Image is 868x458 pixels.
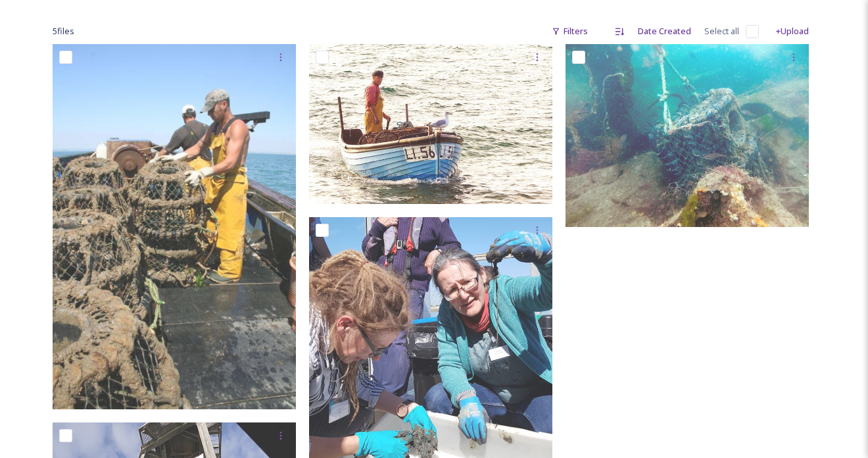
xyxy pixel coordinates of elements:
[769,18,815,44] div: +Upload
[53,44,296,409] img: Fishermen_lobster pots.JPG
[309,44,552,204] img: Coastal JJ_Jem Lawrence_seagull.jpg
[631,18,698,44] div: Date Created
[53,25,74,38] span: 5 file s
[566,44,809,227] img: Clair Read Landing Craft.jpg
[704,25,739,38] span: Select all
[545,18,594,44] div: Filters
